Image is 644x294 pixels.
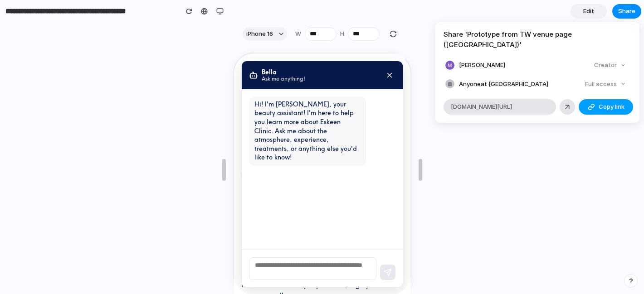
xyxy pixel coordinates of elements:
[444,29,631,50] h4: Share ' Prototype from TW venue page ([GEOGRAPHIC_DATA]) '
[15,43,132,112] div: Hi! I'm [PERSON_NAME], your beauty assistant! I'm here to help you learn more about Eskeen Clinic...
[28,15,71,22] div: Bella
[451,102,512,111] span: [DOMAIN_NAME][URL]
[444,99,556,115] div: [DOMAIN_NAME][URL]
[459,61,505,70] span: [PERSON_NAME]
[28,22,71,29] div: Ask me anything!
[599,102,624,111] span: Copy link
[459,80,548,89] span: Anyone at [GEOGRAPHIC_DATA]
[579,99,633,115] button: Copy link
